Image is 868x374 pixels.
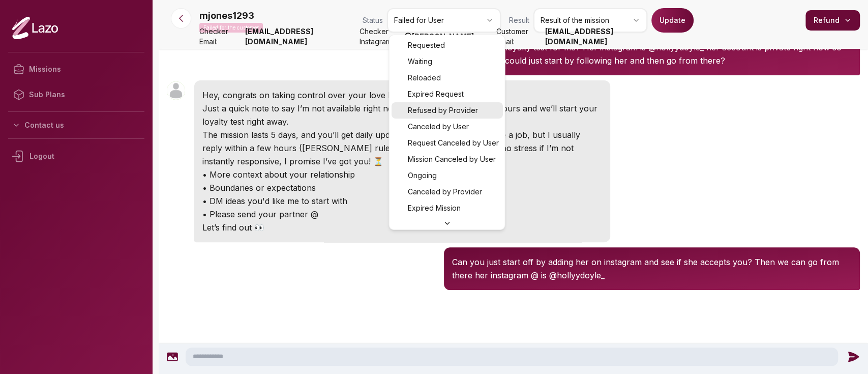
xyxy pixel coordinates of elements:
span: Expired Mission [407,203,460,213]
span: Canceled by User [407,122,468,132]
span: Request Canceled by User [407,138,498,148]
span: Ongoing [407,170,436,181]
span: Refused by Provider [407,105,477,116]
span: Reloaded [407,73,440,83]
span: Canceled by Provider [407,187,482,197]
span: Mission Canceled by User [407,154,495,164]
span: Waiting [407,56,432,67]
span: Expired Request [407,89,463,99]
span: Requested [407,40,444,50]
